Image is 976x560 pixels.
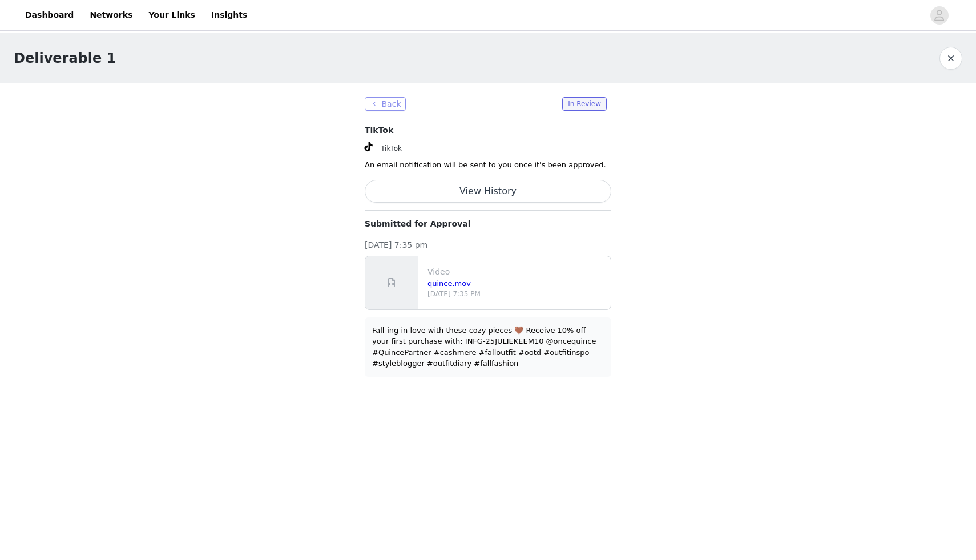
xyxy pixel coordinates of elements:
button: Back [365,97,406,111]
p: [DATE] 7:35 PM [427,289,606,299]
a: Dashboard [18,2,80,28]
p: Video [427,266,606,278]
h4: TikTok [365,124,611,136]
h1: Deliverable 1 [14,48,116,69]
button: View History [365,180,611,203]
span: TikTok [381,144,402,152]
div: avatar [934,6,945,25]
a: Your Links [142,2,202,28]
p: Submitted for Approval [365,218,611,230]
p: [DATE] 7:35 pm [365,239,611,251]
span: In Review [562,97,607,111]
a: Insights [204,2,254,28]
div: Fall-ing in love with these cozy pieces 🤎 Receive 10% off your first purchase with: INFG-25JULIEK... [372,325,604,369]
section: An email notification will be sent to you once it's been approved. [351,83,625,390]
a: Networks [83,2,139,28]
a: quince.mov [427,279,471,288]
